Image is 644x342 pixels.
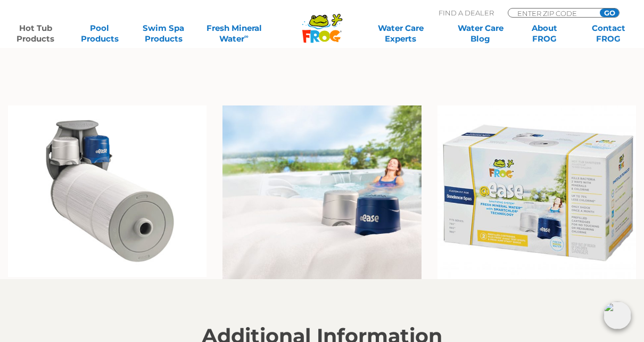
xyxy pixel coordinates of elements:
a: AboutFROG [519,23,569,44]
img: openIcon [604,302,631,329]
img: @Ease_Sundance [437,105,636,280]
a: ContactFROG [583,23,633,44]
a: PoolProducts [75,23,125,44]
p: Find A Dealer [439,8,494,18]
img: 11 [8,105,207,277]
a: Fresh MineralWater∞ [203,23,265,44]
a: Water CareExperts [360,23,441,44]
input: GO [600,9,619,17]
input: Zip Code Form [516,9,588,18]
a: Swim SpaProducts [139,23,189,44]
img: sundance lifestyle [222,105,421,280]
a: Hot TubProducts [11,23,61,44]
a: Water CareBlog [456,23,506,44]
sup: ∞ [244,32,249,40]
